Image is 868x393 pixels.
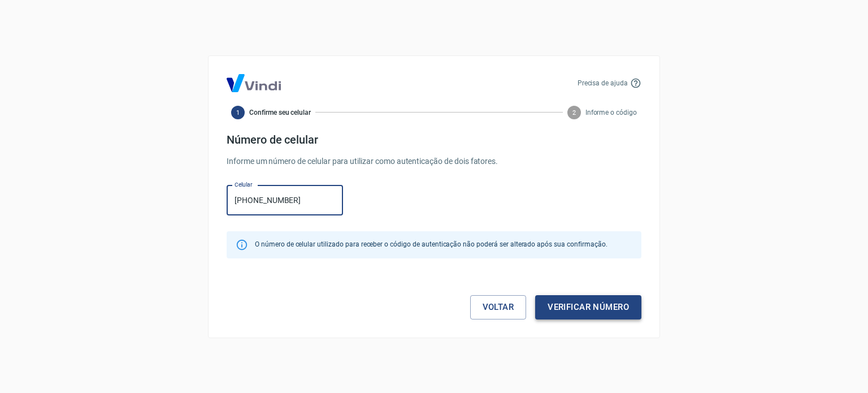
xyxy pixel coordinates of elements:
div: O número de celular utilizado para receber o código de autenticação não poderá ser alterado após ... [255,235,607,255]
span: Confirme seu celular [249,107,311,118]
label: Celular [235,180,253,189]
button: Verificar número [535,295,641,319]
text: 1 [236,109,240,116]
img: Logo Vind [227,74,281,92]
h4: Número de celular [227,133,641,146]
p: Precisa de ajuda [578,78,628,88]
text: 2 [572,109,576,116]
a: Voltar [470,295,527,319]
p: Informe um número de celular para utilizar como autenticação de dois fatores. [227,156,641,167]
span: Informe o código [585,107,637,118]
